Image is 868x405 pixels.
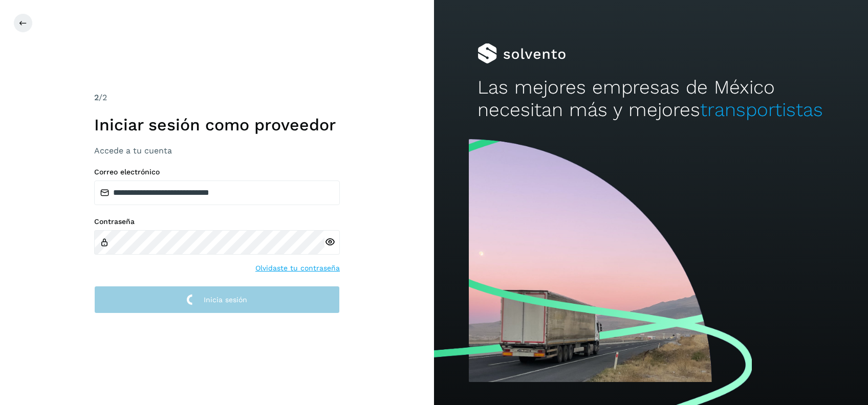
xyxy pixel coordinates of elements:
[94,115,340,134] h1: Iniciar sesión como proveedor
[478,76,824,122] h2: Las mejores empresas de México necesitan más y mejores
[204,296,247,303] span: Inicia sesión
[94,286,340,314] button: Inicia sesión
[94,93,99,102] span: 2
[700,99,823,121] span: transportistas
[94,146,340,155] h3: Accede a tu cuenta
[94,217,340,226] label: Contraseña
[94,92,340,104] div: /2
[94,168,340,176] label: Correo electrónico
[255,263,340,274] a: Olvidaste tu contraseña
